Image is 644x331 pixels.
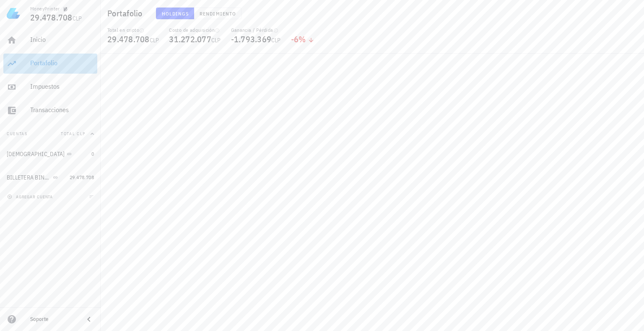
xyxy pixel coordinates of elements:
[107,33,150,45] span: 29.478.708
[3,124,97,144] button: CuentasTotal CLP
[9,194,53,200] span: agregar cuenta
[30,36,94,44] div: Inicio
[91,151,94,157] span: 0
[150,36,159,44] span: CLP
[3,30,97,50] a: Inicio
[194,8,241,19] button: Rendimiento
[70,174,94,180] span: 29.478.708
[30,316,77,323] div: Soporte
[299,33,306,45] span: %
[7,174,51,181] div: BILLETERA BINANCE
[107,7,146,20] h1: Portafolio
[626,7,639,20] div: avatar
[7,7,20,20] img: LedgiFi
[30,106,94,114] div: Transacciones
[30,12,73,23] span: 29.478.708
[169,27,221,33] div: Costo de adquisición
[30,59,94,67] div: Portafolio
[271,36,281,44] span: CLP
[3,77,97,97] a: Impuestos
[161,10,189,17] span: Holdings
[156,8,195,19] button: Holdings
[231,33,272,45] span: -1.793.369
[5,192,57,201] button: agregar cuenta
[231,27,281,33] div: Ganancia / Pérdida
[169,33,211,45] span: 31.272.077
[7,151,65,158] div: [DEMOGRAPHIC_DATA]
[107,27,159,33] div: Total en cripto
[199,10,236,17] span: Rendimiento
[291,35,314,44] div: -6
[61,131,86,136] span: Total CLP
[3,167,97,187] a: BILLETERA BINANCE 29.478.708
[3,54,97,74] a: Portafolio
[3,144,97,164] a: [DEMOGRAPHIC_DATA] 0
[73,15,82,22] span: CLP
[30,82,94,90] div: Impuestos
[30,5,60,12] div: MoneyPrinter
[3,100,97,121] a: Transacciones
[211,36,221,44] span: CLP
